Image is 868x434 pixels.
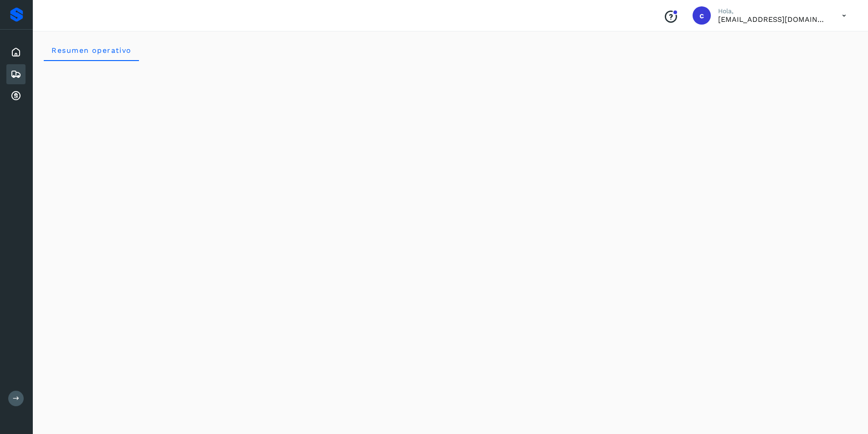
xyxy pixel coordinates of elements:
div: Embarques [6,64,26,84]
span: Resumen operativo [51,46,132,55]
div: Cuentas por cobrar [6,86,26,106]
div: Inicio [6,42,26,62]
p: carlosvazqueztgc@gmail.com [718,15,827,24]
p: Hola, [718,7,827,15]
